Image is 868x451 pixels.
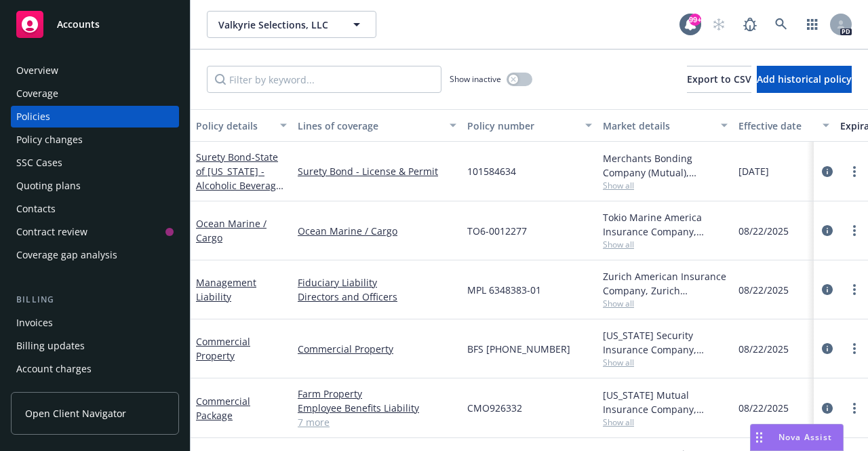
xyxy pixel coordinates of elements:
[11,244,179,266] a: Coverage gap analysis
[16,335,85,357] div: Billing updates
[778,431,832,443] span: Nova Assist
[292,109,462,142] button: Lines of coverage
[196,119,272,133] div: Policy details
[298,224,456,238] a: Ocean Marine / Cargo
[846,163,863,180] a: more
[846,340,863,357] a: more
[298,415,456,429] a: 7 more
[689,14,701,26] div: 99+
[467,283,541,297] span: MPL 6348383-01
[819,340,835,357] a: circleInformation
[603,210,728,239] div: Tokio Marine America Insurance Company, [GEOGRAPHIC_DATA] Marine America
[298,342,456,356] a: Commercial Property
[16,129,83,151] div: Policy changes
[11,198,179,220] a: Contacts
[218,18,336,32] span: Valkyrie Selections, LLC
[298,119,441,133] div: Lines of coverage
[11,106,179,128] a: Policies
[11,83,179,104] a: Coverage
[603,269,728,298] div: Zurich American Insurance Company, Zurich Insurance Group, Coalition Insurance Solutions (MGA)
[207,66,441,93] input: Filter by keyword...
[16,60,58,81] div: Overview
[11,335,179,357] a: Billing updates
[207,11,376,38] button: Valkyrie Selections, LLC
[846,222,863,239] a: more
[687,66,751,93] button: Export to CSV
[738,224,789,238] span: 08/22/2025
[16,358,92,380] div: Account charges
[768,11,795,38] a: Search
[846,281,863,298] a: more
[16,175,81,197] div: Quoting plans
[25,406,126,420] span: Open Client Navigator
[603,416,728,428] span: Show all
[11,221,179,243] a: Contract review
[467,342,570,356] span: BFS [PHONE_NUMBER]
[11,129,179,151] a: Policy changes
[603,119,713,133] div: Market details
[733,109,835,142] button: Effective date
[751,425,768,450] div: Drag to move
[738,119,814,133] div: Effective date
[738,283,789,297] span: 08/22/2025
[16,198,56,220] div: Contacts
[603,388,728,416] div: [US_STATE] Mutual Insurance Company, [US_STATE] Mutual Insurance
[191,109,292,142] button: Policy details
[298,401,456,415] a: Employee Benefits Liability
[603,151,728,180] div: Merchants Bonding Company (Mutual), Merchants Bonding Company
[819,400,835,416] a: circleInformation
[467,401,522,415] span: CMO926332
[57,19,100,30] span: Accounts
[11,5,179,43] a: Accounts
[16,152,62,174] div: SSC Cases
[16,312,53,334] div: Invoices
[603,357,728,368] span: Show all
[799,11,826,38] a: Switch app
[11,312,179,334] a: Invoices
[819,281,835,298] a: circleInformation
[467,119,577,133] div: Policy number
[757,73,852,85] span: Add historical policy
[298,290,456,304] a: Directors and Officers
[705,11,732,38] a: Start snowing
[196,217,267,244] a: Ocean Marine / Cargo
[196,151,281,206] a: Surety Bond
[738,164,769,178] span: [DATE]
[16,221,87,243] div: Contract review
[467,164,516,178] span: 101584634
[736,11,764,38] a: Report a Bug
[196,395,250,422] a: Commercial Package
[603,239,728,250] span: Show all
[462,109,597,142] button: Policy number
[11,358,179,380] a: Account charges
[603,180,728,191] span: Show all
[738,401,789,415] span: 08/22/2025
[757,66,852,93] button: Add historical policy
[738,342,789,356] span: 08/22/2025
[11,293,179,307] div: Billing
[597,109,733,142] button: Market details
[819,163,835,180] a: circleInformation
[450,73,501,85] span: Show inactive
[750,424,844,451] button: Nova Assist
[687,73,751,85] span: Export to CSV
[16,106,50,128] div: Policies
[196,276,256,303] a: Management Liability
[11,175,179,197] a: Quoting plans
[298,164,456,178] a: Surety Bond - License & Permit
[298,275,456,290] a: Fiduciary Liability
[603,328,728,357] div: [US_STATE] Security Insurance Company, Liberty Mutual
[298,387,456,401] a: Farm Property
[846,400,863,416] a: more
[16,83,58,104] div: Coverage
[819,222,835,239] a: circleInformation
[467,224,527,238] span: TO6-0012277
[16,244,117,266] div: Coverage gap analysis
[11,60,179,81] a: Overview
[603,298,728,309] span: Show all
[196,335,250,362] a: Commercial Property
[11,152,179,174] a: SSC Cases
